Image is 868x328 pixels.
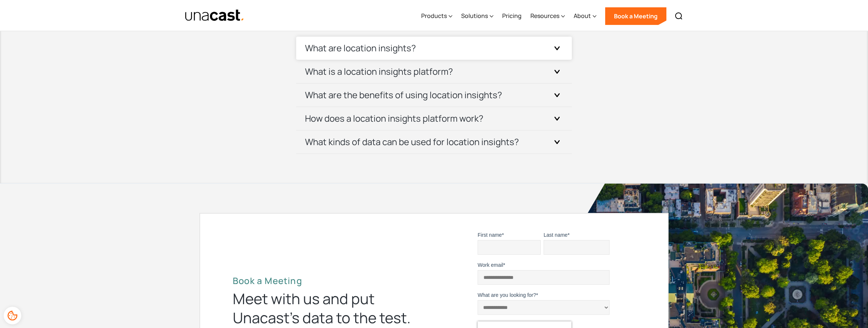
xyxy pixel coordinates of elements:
div: Products [421,1,452,31]
span: First name [478,232,502,238]
div: About [574,11,591,20]
div: Products [421,11,447,20]
div: Resources [530,1,565,31]
span: What are you looking for? [478,292,536,298]
div: Solutions [461,11,488,20]
h3: What are the benefits of using location insights? [305,89,502,101]
span: Last name [544,232,567,238]
div: About [574,1,596,31]
div: Cookie Preferences [4,307,21,324]
a: Book a Meeting [605,7,666,25]
img: Search icon [674,12,683,21]
a: home [185,9,244,22]
h3: What kinds of data can be used for location insights? [305,136,519,148]
h2: Book a Meeting [233,275,423,286]
div: Resources [530,11,559,20]
div: Solutions [461,1,493,31]
span: Work email [478,262,503,268]
div: Meet with us and put Unacast’s data to the test. [233,289,423,327]
h3: What is a location insights platform? [305,66,453,77]
h3: What are location insights? [305,42,416,54]
img: Unacast text logo [185,9,244,22]
h3: How does a location insights platform work? [305,113,483,124]
a: Pricing [502,1,522,31]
